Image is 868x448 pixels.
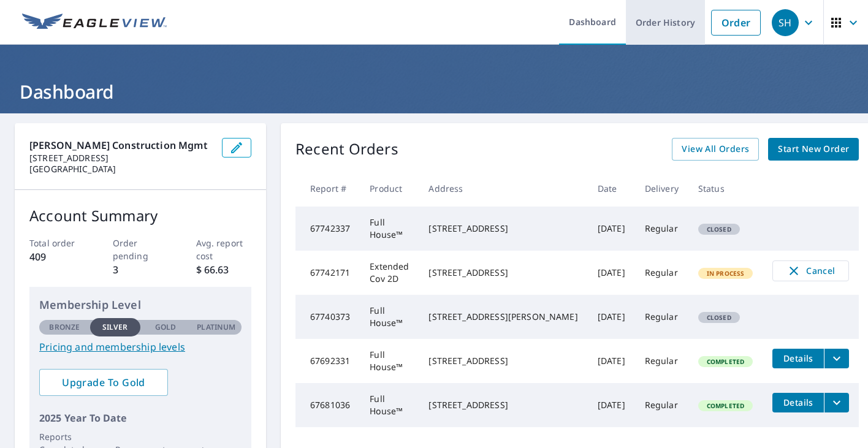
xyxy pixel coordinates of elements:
th: Delivery [635,170,688,207]
div: [STREET_ADDRESS] [428,267,577,279]
th: Product [360,170,419,207]
th: Address [419,170,587,207]
p: Silver [102,322,128,333]
p: Bronze [49,322,80,333]
span: Start New Order [778,142,849,157]
td: Full House™ [360,295,419,339]
div: SH [772,9,799,36]
span: Completed [699,401,752,410]
td: 67742171 [295,251,360,295]
p: Gold [155,322,176,333]
td: 67692331 [295,339,360,383]
a: Upgrade To Gold [39,369,168,396]
button: filesDropdownBtn-67692331 [824,349,849,368]
p: [GEOGRAPHIC_DATA] [29,164,212,175]
a: Order [711,10,761,36]
p: 409 [29,249,85,264]
td: Regular [635,383,688,427]
span: Details [780,352,817,364]
p: Platinum [197,322,235,333]
a: View All Orders [672,138,759,161]
div: [STREET_ADDRESS] [428,222,577,235]
a: Pricing and membership levels [39,340,242,354]
div: [STREET_ADDRESS][PERSON_NAME] [428,311,577,323]
button: filesDropdownBtn-67681036 [824,393,849,412]
h1: Dashboard [15,79,853,104]
a: Start New Order [768,138,859,161]
td: [DATE] [588,383,635,427]
p: Avg. report cost [196,237,252,262]
p: 3 [113,262,169,277]
td: Regular [635,251,688,295]
td: Regular [635,295,688,339]
span: In Process [699,269,752,278]
button: detailsBtn-67692331 [772,349,824,368]
span: Closed [699,313,739,322]
p: [PERSON_NAME] Construction Mgmt [29,138,212,153]
p: Membership Level [39,297,242,313]
button: Cancel [772,260,849,281]
td: Extended Cov 2D [360,251,419,295]
img: EV Logo [22,13,167,32]
th: Report # [295,170,360,207]
td: Full House™ [360,207,419,251]
td: Full House™ [360,339,419,383]
td: 67742337 [295,207,360,251]
td: [DATE] [588,251,635,295]
div: [STREET_ADDRESS] [428,355,577,367]
p: $ 66.63 [196,262,252,277]
td: [DATE] [588,295,635,339]
p: Recent Orders [295,138,398,161]
p: Total order [29,237,85,249]
th: Date [588,170,635,207]
p: Order pending [113,237,169,262]
span: Completed [699,357,752,366]
th: Status [688,170,763,207]
td: [DATE] [588,339,635,383]
span: View All Orders [682,142,749,157]
span: Cancel [785,264,836,278]
span: Details [780,397,817,408]
td: 67681036 [295,383,360,427]
p: 2025 Year To Date [39,411,242,425]
div: [STREET_ADDRESS] [428,399,577,411]
td: [DATE] [588,207,635,251]
td: 67740373 [295,295,360,339]
td: Regular [635,339,688,383]
td: Regular [635,207,688,251]
button: detailsBtn-67681036 [772,393,824,412]
span: Upgrade To Gold [49,376,158,389]
span: Closed [699,225,739,233]
td: Full House™ [360,383,419,427]
p: Account Summary [29,205,251,227]
p: [STREET_ADDRESS] [29,153,212,164]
